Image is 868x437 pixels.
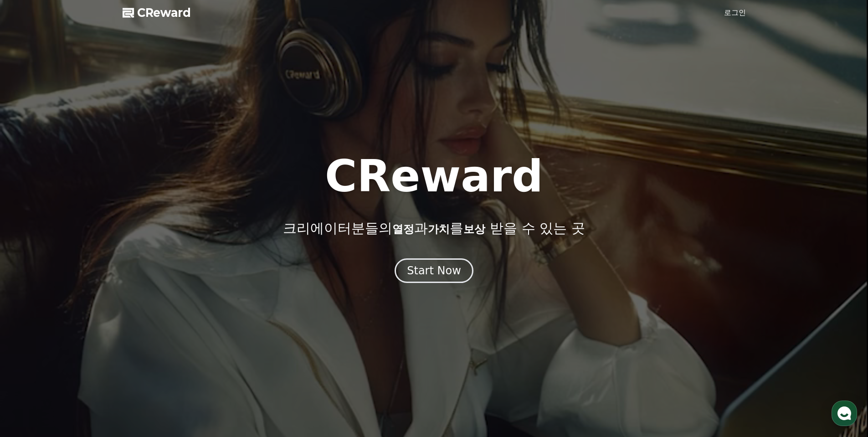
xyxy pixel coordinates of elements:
[395,258,473,283] button: Start Now
[428,223,450,236] span: 가치
[137,5,191,20] span: CReward
[325,154,543,198] h1: CReward
[463,223,485,236] span: 보상
[724,7,746,18] a: 로그인
[283,220,585,236] p: 크리에이터분들의 과 를 받을 수 있는 곳
[407,263,461,278] div: Start Now
[392,223,414,236] span: 열정
[395,267,473,276] a: Start Now
[123,5,191,20] a: CReward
